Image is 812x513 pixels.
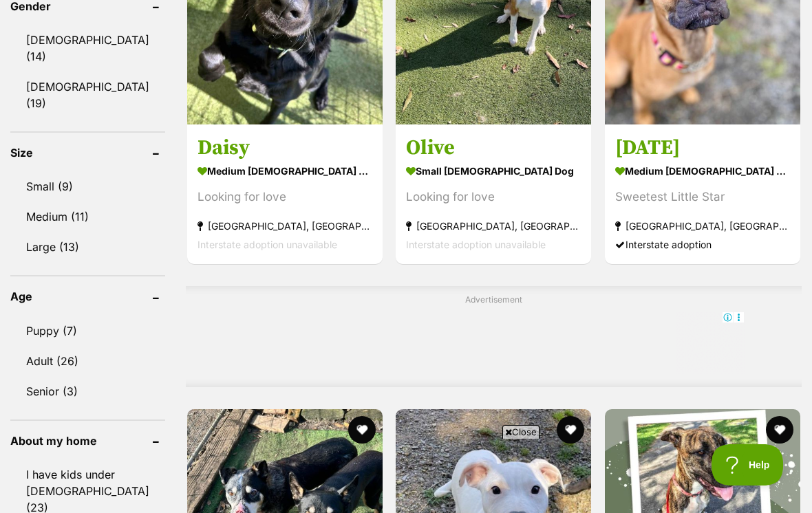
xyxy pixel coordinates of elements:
[10,172,165,201] a: Small (9)
[605,124,800,264] a: [DATE] medium [DEMOGRAPHIC_DATA] Dog Sweetest Little Star [GEOGRAPHIC_DATA], [GEOGRAPHIC_DATA] In...
[348,416,376,444] button: favourite
[10,290,165,303] header: Age
[615,217,790,235] strong: [GEOGRAPHIC_DATA], [GEOGRAPHIC_DATA]
[557,416,585,444] button: favourite
[10,316,165,345] a: Puppy (7)
[197,161,372,181] strong: medium [DEMOGRAPHIC_DATA] Dog
[10,347,165,375] a: Adult (26)
[10,377,165,406] a: Senior (3)
[186,286,802,387] div: Advertisement
[197,135,372,161] h3: Daisy
[396,124,591,264] a: Olive small [DEMOGRAPHIC_DATA] Dog Looking for love [GEOGRAPHIC_DATA], [GEOGRAPHIC_DATA] Intersta...
[712,444,784,485] iframe: Help Scout Beacon - Open
[615,135,790,161] h3: [DATE]
[10,202,165,231] a: Medium (11)
[10,146,165,159] header: Size
[187,124,383,264] a: Daisy medium [DEMOGRAPHIC_DATA] Dog Looking for love [GEOGRAPHIC_DATA], [GEOGRAPHIC_DATA] Interst...
[615,188,790,206] div: Sweetest Little Star
[10,435,165,447] header: About my home
[244,312,745,373] iframe: Advertisement
[406,217,581,235] strong: [GEOGRAPHIC_DATA], [GEOGRAPHIC_DATA]
[10,232,165,261] a: Large (13)
[406,188,581,206] div: Looking for love
[72,444,740,506] iframe: Advertisement
[10,25,165,71] a: [DEMOGRAPHIC_DATA] (14)
[406,135,581,161] h3: Olive
[406,239,546,250] span: Interstate adoption unavailable
[197,188,372,206] div: Looking for love
[197,217,372,235] strong: [GEOGRAPHIC_DATA], [GEOGRAPHIC_DATA]
[197,239,337,250] span: Interstate adoption unavailable
[502,425,539,439] span: Close
[615,161,790,181] strong: medium [DEMOGRAPHIC_DATA] Dog
[406,161,581,181] strong: small [DEMOGRAPHIC_DATA] Dog
[615,235,790,254] div: Interstate adoption
[766,416,793,444] button: favourite
[10,72,165,118] a: [DEMOGRAPHIC_DATA] (19)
